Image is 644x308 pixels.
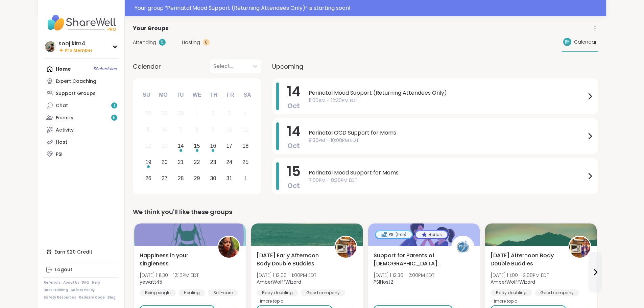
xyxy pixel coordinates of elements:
div: 14 [178,141,184,150]
span: Attending [133,39,156,46]
span: 5 [113,115,116,121]
div: Bonus [416,231,447,238]
b: AmberWolffWizard [257,279,301,285]
span: Happiness in your singleness [140,252,210,268]
div: 11 [242,125,248,134]
a: Friends5 [44,112,119,124]
div: 28 [178,174,184,183]
div: Your group “ Perinatal Mood Support (Returning Attendees Only) ” is starting soon! [135,4,602,12]
div: Not available Tuesday, October 7th, 2025 [173,123,188,137]
div: 9 [212,125,215,134]
span: Perinatal OCD Support for Moms [309,129,586,137]
div: Choose Monday, October 27th, 2025 [157,171,172,186]
div: 8 [195,125,198,134]
div: 26 [145,174,151,183]
span: 7:00PM - 8:30PM EDT [309,177,586,184]
div: Choose Saturday, November 1st, 2025 [238,171,253,186]
a: Safety Policy [71,288,95,292]
div: We think you'll like these groups [133,207,598,217]
div: Choose Friday, October 24th, 2025 [222,155,237,169]
div: Choose Sunday, October 26th, 2025 [141,171,156,186]
span: 8:30PM - 10:00PM EDT [309,137,586,144]
div: Not available Friday, October 3rd, 2025 [222,106,237,121]
img: soojikim4 [45,41,56,52]
a: Host [44,136,119,148]
span: [DATE] | 12:30 - 2:00PM EDT [374,272,434,279]
div: Friends [56,115,73,121]
a: Referrals [44,280,61,285]
div: 31 [226,174,232,183]
span: Perinatal Mood Support (Returning Attendees Only) [309,89,586,97]
div: Not available Thursday, October 2nd, 2025 [206,106,220,121]
div: soojikim4 [58,40,93,47]
div: Chat [56,102,68,109]
div: 28 [145,109,151,118]
div: Choose Wednesday, October 15th, 2025 [190,139,204,153]
div: 29 [194,174,200,183]
div: 5 [147,125,150,134]
div: Choose Friday, October 31st, 2025 [222,171,237,186]
div: 21 [178,158,184,167]
div: Earn $20 Credit [44,246,119,258]
span: [DATE] Afternoon Body Double Buddies [491,252,561,268]
div: 19 [145,158,151,167]
a: Support Groups [44,87,119,99]
div: 24 [226,158,232,167]
div: Choose Sunday, October 19th, 2025 [141,155,156,169]
img: AmberWolffWizard [569,237,590,258]
span: Oct [287,181,300,190]
div: 23 [210,158,216,167]
div: Host [56,139,67,146]
div: Good company [535,289,579,296]
span: [DATE] Early Afternoon Body Double Buddies [257,252,327,268]
span: 15 [287,162,301,181]
div: Choose Saturday, October 25th, 2025 [238,155,253,169]
div: Mo [156,88,171,102]
a: Help [92,280,100,285]
div: PSI [56,151,63,158]
div: 1 [195,109,198,118]
span: Calendar [133,62,161,71]
div: Not available Sunday, October 12th, 2025 [141,139,156,153]
div: 30 [178,109,184,118]
div: Choose Tuesday, October 14th, 2025 [173,139,188,153]
div: 18 [242,141,248,150]
div: 3 [228,109,231,118]
span: Oct [287,141,300,150]
div: 7 [179,125,182,134]
b: yewatt45 [140,279,162,285]
div: 1 [244,174,247,183]
a: Chat1 [44,99,119,112]
div: Choose Tuesday, October 28th, 2025 [173,171,188,186]
div: 20 [162,158,168,167]
img: PSIHost2 [452,237,473,258]
div: 15 [194,141,200,150]
div: PSI (free) [376,231,412,238]
span: Calendar [574,39,597,46]
div: Not available Saturday, October 4th, 2025 [238,106,253,121]
div: Not available Monday, October 13th, 2025 [157,139,172,153]
div: 22 [194,158,200,167]
b: AmberWolffWizard [491,279,535,285]
span: [DATE] | 12:00 - 1:00PM EDT [257,272,316,279]
div: 6 [163,125,166,134]
div: Not available Monday, October 6th, 2025 [157,123,172,137]
div: Sa [240,88,255,102]
div: We [189,88,204,102]
div: Choose Thursday, October 16th, 2025 [206,139,220,153]
span: 14 [287,82,301,101]
span: Your Groups [133,24,168,32]
span: 1 [114,103,115,109]
div: 2 [212,109,215,118]
div: Being single [140,289,176,296]
div: 13 [162,141,168,150]
div: Fr [223,88,238,102]
span: Perinatal Mood Support for Moms [309,169,586,177]
div: Choose Thursday, October 30th, 2025 [206,171,220,186]
div: 10 [226,125,232,134]
div: Choose Saturday, October 18th, 2025 [238,139,253,153]
span: 14 [287,122,301,141]
span: Hosting [182,39,200,46]
div: 30 [210,174,216,183]
div: Th [206,88,221,102]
